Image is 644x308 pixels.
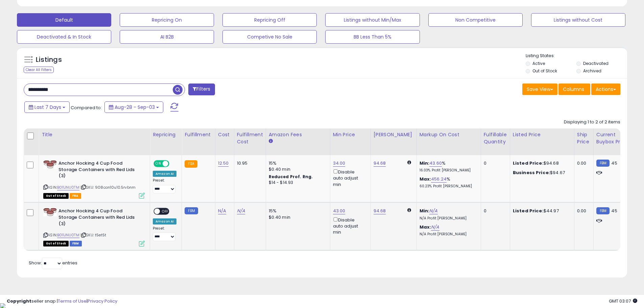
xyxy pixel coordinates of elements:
a: N/A [431,224,439,231]
div: Repricing [153,131,179,138]
span: All listings that are currently out of stock and unavailable for purchase on Amazon [43,193,69,199]
a: N/A [429,208,437,214]
div: Ship Price [577,131,591,145]
div: $94.68 [513,160,569,166]
button: Save View [522,84,557,95]
a: Privacy Policy [88,298,117,304]
b: Listed Price: [513,160,544,166]
div: Cost [218,131,231,138]
span: Aug-28 - Sep-03 [115,104,155,111]
b: Max: [420,224,431,230]
span: OFF [168,161,179,167]
div: $44.97 [513,208,569,214]
b: Anchor Hocking 4 Cup Food Storage Containers with Red Lids (3) [58,160,141,181]
span: 45 [611,208,617,214]
button: Last 7 Days [24,101,70,113]
a: Terms of Use [58,298,87,304]
div: Markup on Cost [420,131,478,138]
span: | SKU: 908can10u10.5rvbnm [80,185,136,190]
div: [PERSON_NAME] [374,131,414,138]
strong: Copyright [7,298,31,304]
span: FBA [70,193,81,199]
a: B011JNU0TM [57,232,79,238]
span: ON [154,161,163,167]
button: Filters [188,84,215,95]
h5: Listings [36,55,62,65]
div: 0.00 [577,208,588,214]
button: Default [17,13,111,27]
span: | SKU: t5et5t [80,232,106,238]
div: $0.40 min [269,166,325,172]
b: Listed Price: [513,208,544,214]
div: 0 [484,208,505,214]
div: 0.00 [577,160,588,166]
div: Preset: [153,178,176,193]
div: Amazon AI [153,171,176,177]
span: 2025-09-11 03:07 GMT [609,298,637,304]
div: 10.95 [237,160,261,166]
label: Archived [583,68,601,74]
div: Preset: [153,226,176,241]
a: N/A [218,208,226,214]
button: Actions [591,84,620,95]
button: Deactivated & In Stock [17,30,111,44]
a: B011JNU0TM [57,185,79,190]
a: 12.50 [218,160,229,167]
button: Competive No Sale [222,30,317,44]
a: 34.00 [333,160,345,167]
b: Reduced Prof. Rng. [269,174,313,180]
div: % [420,160,476,173]
div: 15% [269,208,325,214]
img: 4158Ma51EdL._SL40_.jpg [43,208,57,216]
button: Listings without Cost [531,13,625,27]
small: Amazon Fees. [269,138,273,144]
p: 16.03% Profit [PERSON_NAME] [420,168,476,173]
small: FBM [185,207,198,214]
label: Out of Stock [532,68,557,74]
a: 43.00 [333,208,345,214]
button: Non Competitive [428,13,523,27]
b: Max: [420,176,431,182]
small: FBA [185,160,197,168]
span: All listings that are currently out of stock and unavailable for purchase on Amazon [43,241,69,246]
div: Clear All Filters [24,67,54,73]
div: Fulfillable Quantity [484,131,507,145]
span: 45 [611,160,617,166]
b: Anchor Hocking 4 Cup Food Storage Containers with Red Lids (3) [58,208,141,229]
div: 0 [484,160,505,166]
a: 43.60 [429,160,442,167]
p: 60.23% Profit [PERSON_NAME] [420,184,476,189]
small: FBM [596,160,610,167]
b: Min: [420,208,430,214]
a: N/A [237,208,245,214]
button: Repricing On [120,13,214,27]
div: $94.67 [513,170,569,176]
span: FBM [70,241,82,246]
b: Min: [420,160,430,166]
img: 4158Ma51EdL._SL40_.jpg [43,160,57,169]
a: 94.68 [374,208,386,214]
b: Business Price: [513,169,550,176]
div: Amazon AI [153,218,176,224]
div: Fulfillment Cost [237,131,263,145]
button: Aug-28 - Sep-03 [104,101,163,113]
div: Current Buybox Price [596,131,631,145]
p: N/A Profit [PERSON_NAME] [420,216,476,221]
div: Min Price [333,131,368,138]
small: FBM [596,207,610,214]
p: N/A Profit [PERSON_NAME] [420,232,476,237]
div: ASIN: [43,208,145,245]
span: Show: entries [29,260,77,266]
span: Last 7 Days [34,104,61,111]
p: Listing States: [526,53,627,59]
div: Disable auto adjust min [333,168,365,188]
i: Calculated using Dynamic Max Price. [407,208,411,212]
a: 456.24 [431,176,447,183]
div: Displaying 1 to 2 of 2 items [564,119,620,125]
div: Title [42,131,147,138]
div: seller snap | | [7,298,117,305]
button: AI B2B [120,30,214,44]
span: Compared to: [71,104,102,111]
label: Active [532,61,545,66]
span: Columns [563,86,584,93]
